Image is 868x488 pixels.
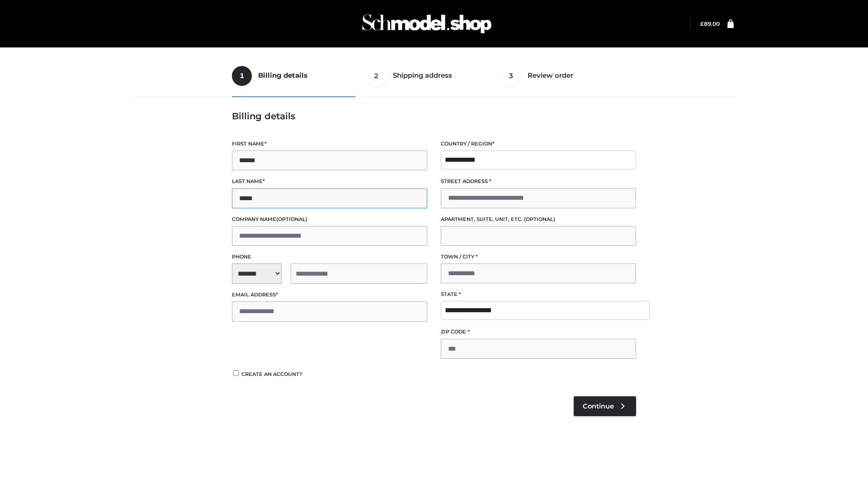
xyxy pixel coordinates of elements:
label: Town / City [441,253,636,261]
label: Last name [232,177,427,186]
span: Create an account? [241,371,302,377]
a: £89.00 [700,20,720,27]
span: £ [700,20,704,27]
label: Street address [441,177,636,186]
label: Phone [232,253,427,261]
input: Create an account? [232,370,240,376]
bdi: 89.00 [700,20,720,27]
label: Email address [232,291,427,299]
h3: Billing details [232,111,636,122]
label: State [441,290,636,299]
label: First name [232,140,427,148]
img: Schmodel Admin 964 [359,6,495,42]
span: (optional) [524,216,555,222]
span: (optional) [276,216,307,222]
label: Company name [232,215,427,224]
label: Country / Region [441,140,636,148]
label: ZIP Code [441,328,636,336]
label: Apartment, suite, unit, etc. [441,215,636,224]
a: Continue [574,396,636,416]
span: Continue [583,402,614,410]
